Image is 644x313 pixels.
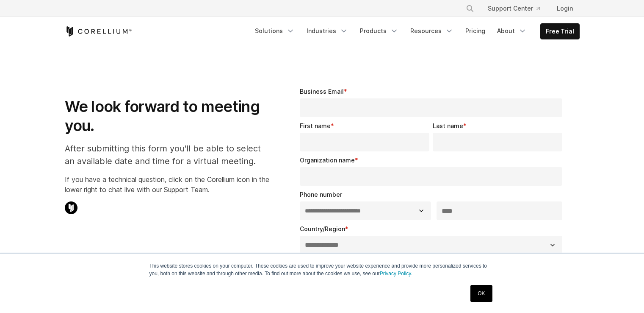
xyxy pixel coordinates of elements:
[300,122,331,129] span: First name
[433,122,463,129] span: Last name
[65,26,132,36] a: Corellium Home
[541,24,579,39] a: Free Trial
[492,23,532,39] a: About
[300,191,342,198] span: Phone number
[65,142,269,168] p: After submitting this form you'll be able to select an available date and time for a virtual meet...
[380,271,412,277] a: Privacy Policy.
[456,1,580,16] div: Navigation Menu
[300,225,345,232] span: Country/Region
[250,23,300,39] a: Solutions
[470,285,492,302] a: OK
[300,156,355,164] span: Organization name
[65,97,269,135] h1: We look forward to meeting you.
[65,201,77,214] img: Corellium Chat Icon
[355,23,404,39] a: Products
[250,23,580,39] div: Navigation Menu
[481,1,547,16] a: Support Center
[149,262,495,277] p: This website stores cookies on your computer. These cookies are used to improve your website expe...
[300,88,344,95] span: Business Email
[405,23,459,39] a: Resources
[65,174,269,195] p: If you have a technical question, click on the Corellium icon in the lower right to chat live wit...
[550,1,580,16] a: Login
[460,23,490,39] a: Pricing
[462,1,478,16] button: Search
[301,23,353,39] a: Industries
